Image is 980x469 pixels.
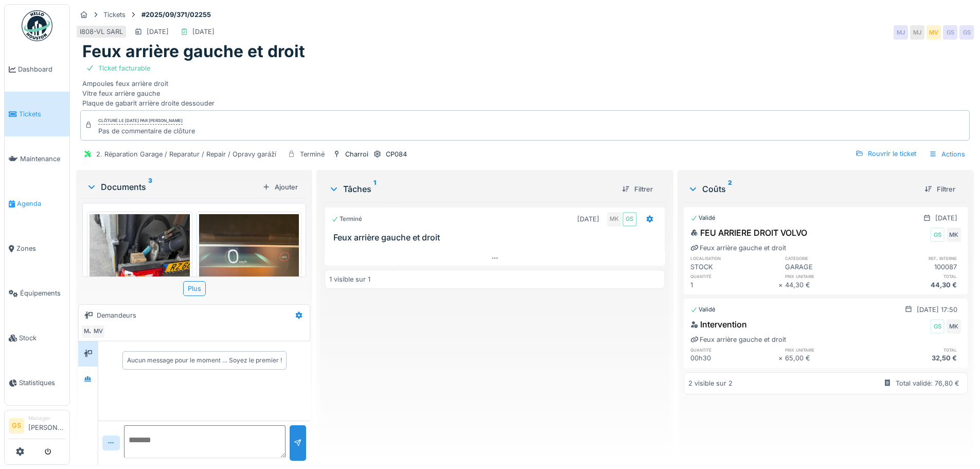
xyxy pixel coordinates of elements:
[947,319,961,334] div: MK
[607,212,621,227] div: MK
[924,147,970,162] div: Actions
[5,226,69,271] a: Zones
[690,346,778,353] h6: quantité
[331,215,362,223] div: Terminé
[690,262,778,272] div: STOCK
[148,181,152,193] sup: 3
[690,318,747,331] div: Intervention
[91,324,105,339] div: MV
[86,181,258,193] div: Documents
[618,182,657,196] div: Filtrer
[345,149,368,159] div: Charroi
[947,228,961,242] div: MK
[90,214,190,348] img: hgiwzxb6zij4gqb408r3p34rc279
[688,378,733,388] div: 2 visible sur 2
[258,180,302,194] div: Ajouter
[690,255,778,262] h6: localisation
[17,199,65,209] span: Agenda
[19,333,65,343] span: Stock
[103,10,126,20] div: Tickets
[873,255,961,262] h6: ref. interne
[96,149,276,159] div: 2. Réparation Garage / Reparatur / Repair / Opravy garáží
[873,346,961,353] h6: total
[728,183,732,195] sup: 2
[690,280,778,290] div: 1
[785,273,873,280] h6: prix unitaire
[5,360,69,405] a: Statistiques
[894,25,908,40] div: MJ
[82,42,305,61] h1: Feux arrière gauche et droit
[183,281,206,296] div: Plus
[690,305,716,314] div: Validé
[5,271,69,316] a: Équipements
[28,414,65,422] div: Manager
[896,378,959,388] div: Total validé: 76,80 €
[873,280,961,290] div: 44,30 €
[690,335,786,344] div: Feux arrière gauche et droit
[785,346,873,353] h6: prix unitaire
[80,27,123,37] div: I808-VL SARL
[22,10,52,41] img: Badge_color-CXgf-gQk.svg
[943,25,957,40] div: GS
[930,228,945,242] div: GS
[5,181,69,226] a: Agenda
[785,262,873,272] div: GARAGE
[5,136,69,181] a: Maintenance
[147,27,169,37] div: [DATE]
[910,25,924,40] div: MJ
[5,92,69,136] a: Tickets
[82,62,968,109] div: Ampoules feux arrière droit Vitre feux arrière gauche Plaque de gabarit arrière droite dessouder
[97,310,136,320] div: Demandeurs
[690,353,778,363] div: 00h30
[20,288,65,298] span: Équipements
[373,183,376,195] sup: 1
[199,214,299,348] img: 0arw5cd6av8ez8f6lkv2y1mu0ptt
[690,273,778,280] h6: quantité
[920,182,959,196] div: Filtrer
[785,353,873,363] div: 65,00 €
[851,147,920,161] div: Rouvrir le ticket
[98,117,183,125] div: Clôturé le [DATE] par [PERSON_NAME]
[873,262,961,272] div: 100087
[577,214,599,224] div: [DATE]
[785,255,873,262] h6: catégorie
[778,280,785,290] div: ×
[28,414,65,437] li: [PERSON_NAME]
[917,305,957,315] div: [DATE] 17:50
[873,353,961,363] div: 32,50 €
[333,233,660,242] h3: Feux arrière gauche et droit
[959,25,974,40] div: GS
[98,126,195,136] div: Pas de commentaire de clôture
[329,183,613,195] div: Tâches
[20,154,65,164] span: Maintenance
[5,47,69,92] a: Dashboard
[9,414,65,439] a: GS Manager[PERSON_NAME]
[778,353,785,363] div: ×
[300,149,325,159] div: Terminé
[930,319,945,334] div: GS
[873,273,961,280] h6: total
[5,316,69,360] a: Stock
[192,27,215,37] div: [DATE]
[690,243,786,253] div: Feux arrière gauche et droit
[690,214,716,222] div: Validé
[127,356,282,365] div: Aucun message pour le moment … Soyez le premier !
[329,274,370,284] div: 1 visible sur 1
[98,63,150,73] div: Ticket facturable
[81,324,95,339] div: MJ
[16,244,65,253] span: Zones
[935,213,957,223] div: [DATE]
[19,378,65,388] span: Statistiques
[785,280,873,290] div: 44,30 €
[386,149,407,159] div: CP084
[9,418,24,433] li: GS
[18,64,65,74] span: Dashboard
[690,227,807,239] div: FEU ARRIERE DROIT VOLVO
[19,109,65,119] span: Tickets
[688,183,916,195] div: Coûts
[926,25,941,40] div: MV
[622,212,637,227] div: GS
[137,10,215,20] strong: #2025/09/371/02255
